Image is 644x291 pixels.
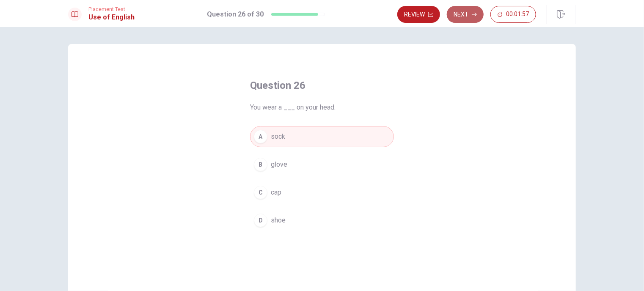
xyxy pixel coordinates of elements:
span: Placement Test [88,6,135,12]
div: D [254,214,267,227]
button: Bglove [250,154,394,175]
span: cap [271,187,281,198]
h1: Use of English [88,12,135,22]
span: 00:01:57 [506,11,529,18]
div: C [254,186,267,199]
button: Asock [250,126,394,147]
span: shoe [271,215,286,225]
button: 00:01:57 [490,6,536,23]
button: Next [447,6,484,23]
button: Review [397,6,440,23]
span: sock [271,132,285,142]
button: Ccap [250,182,394,203]
h4: Question 26 [250,79,394,92]
div: A [254,130,267,143]
span: glove [271,159,287,170]
div: B [254,158,267,171]
span: You wear a ___ on your head. [250,102,394,113]
button: Dshoe [250,210,394,231]
h1: Question 26 of 30 [207,9,264,19]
